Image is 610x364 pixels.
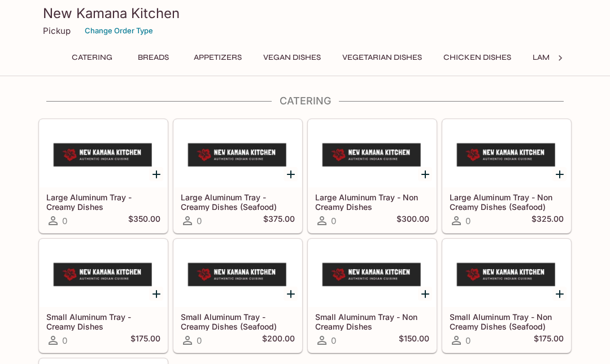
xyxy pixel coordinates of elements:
div: Large Aluminum Tray - Creamy Dishes [40,120,167,187]
h5: $150.00 [399,334,429,347]
h5: $175.00 [534,334,564,347]
h4: Catering [38,95,572,107]
button: Add Small Aluminum Tray - Creamy Dishes [149,287,163,301]
div: Small Aluminum Tray - Non Creamy Dishes (Seafood) [443,239,570,307]
h5: $375.00 [263,214,295,227]
h5: $200.00 [262,334,295,347]
a: Small Aluminum Tray - Non Creamy Dishes0$150.00 [308,239,437,353]
button: Add Small Aluminum Tray - Non Creamy Dishes [418,287,432,301]
h5: $300.00 [396,214,429,227]
a: Small Aluminum Tray - Non Creamy Dishes (Seafood)0$175.00 [442,239,571,353]
span: 0 [465,335,470,346]
span: 0 [197,335,202,346]
div: Large Aluminum Tray - Non Creamy Dishes [308,120,436,187]
div: Large Aluminum Tray - Non Creamy Dishes (Seafood) [443,120,570,187]
button: Add Large Aluminum Tray - Creamy Dishes [149,167,163,181]
button: Chicken Dishes [437,50,517,65]
h5: Large Aluminum Tray - Non Creamy Dishes (Seafood) [450,192,564,211]
button: Catering [66,50,119,65]
button: Vegetarian Dishes [336,50,428,65]
div: Small Aluminum Tray - Creamy Dishes [40,239,167,307]
button: Breads [128,50,178,65]
button: Lamb Dishes [526,50,591,65]
span: 0 [197,216,202,226]
h5: Large Aluminum Tray - Creamy Dishes [46,192,160,211]
button: Vegan Dishes [257,50,327,65]
h3: New Kamana Kitchen [43,5,567,22]
span: 0 [331,216,336,226]
div: Large Aluminum Tray - Creamy Dishes (Seafood) [174,120,302,187]
button: Appetizers [188,50,248,65]
p: Pickup [43,25,71,36]
a: Large Aluminum Tray - Non Creamy Dishes0$300.00 [308,119,437,233]
h5: $175.00 [130,334,160,347]
button: Add Small Aluminum Tray - Non Creamy Dishes (Seafood) [552,287,567,301]
h5: $325.00 [531,214,564,227]
span: 0 [62,216,67,226]
span: 0 [465,216,470,226]
span: 0 [62,335,67,346]
h5: Small Aluminum Tray - Non Creamy Dishes (Seafood) [450,312,564,331]
button: Add Small Aluminum Tray - Creamy Dishes (Seafood) [284,287,298,301]
span: 0 [331,335,336,346]
a: Small Aluminum Tray - Creamy Dishes0$175.00 [39,239,168,353]
a: Small Aluminum Tray - Creamy Dishes (Seafood)0$200.00 [173,239,302,353]
a: Large Aluminum Tray - Non Creamy Dishes (Seafood)0$325.00 [442,119,571,233]
h5: Large Aluminum Tray - Non Creamy Dishes [315,192,429,211]
button: Add Large Aluminum Tray - Non Creamy Dishes [418,167,432,181]
h5: Large Aluminum Tray - Creamy Dishes (Seafood) [181,192,295,211]
div: Small Aluminum Tray - Creamy Dishes (Seafood) [174,239,302,307]
button: Add Large Aluminum Tray - Creamy Dishes (Seafood) [284,167,298,181]
a: Large Aluminum Tray - Creamy Dishes (Seafood)0$375.00 [173,119,302,233]
button: Change Order Type [80,22,158,40]
h5: Small Aluminum Tray - Creamy Dishes (Seafood) [181,312,295,331]
h5: Small Aluminum Tray - Non Creamy Dishes [315,312,429,331]
div: Small Aluminum Tray - Non Creamy Dishes [308,239,436,307]
h5: Small Aluminum Tray - Creamy Dishes [46,312,160,331]
a: Large Aluminum Tray - Creamy Dishes0$350.00 [39,119,168,233]
h5: $350.00 [128,214,160,227]
button: Add Large Aluminum Tray - Non Creamy Dishes (Seafood) [552,167,567,181]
